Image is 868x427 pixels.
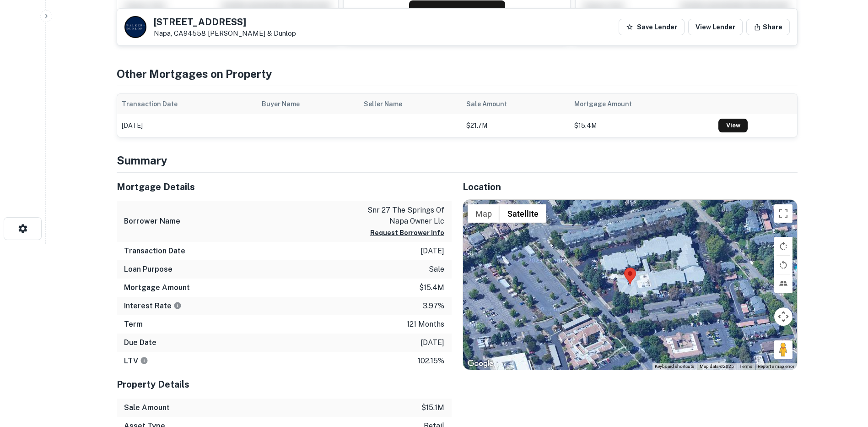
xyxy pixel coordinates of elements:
[758,364,794,369] a: Report a map error
[570,114,714,137] td: $15.4M
[421,402,444,413] p: $15.1m
[822,354,868,398] iframe: Chat Widget
[774,340,793,359] button: Drag Pegman onto the map to open Street View
[117,66,798,82] h4: Other Mortgages on Property
[423,301,444,312] p: 3.97%
[359,94,462,114] th: Seller Name
[570,94,714,114] th: Mortgage Amount
[700,364,734,369] span: Map data ©2025
[774,204,793,223] button: Toggle fullscreen view
[140,356,148,365] svg: LTVs displayed on the website are for informational purposes only and may be reported incorrectly...
[688,19,743,35] a: View Lender
[409,0,505,22] button: Request Borrower Info
[774,237,793,255] button: Rotate map clockwise
[739,364,752,369] a: Terms
[462,94,569,114] th: Sale Amount
[774,274,793,293] button: Tilt map
[407,319,444,330] p: 121 months
[124,282,190,293] h6: Mortgage Amount
[619,19,685,35] button: Save Lender
[124,264,173,275] h6: Loan Purpose
[124,402,170,413] h6: Sale Amount
[117,152,798,169] h4: Summary
[124,337,156,348] h6: Due Date
[117,94,258,114] th: Transaction Date
[500,204,546,223] button: Show satellite imagery
[774,307,793,326] button: Map camera controls
[117,180,452,194] h5: Mortgage Details
[124,301,182,312] h6: Interest Rate
[208,29,296,37] a: [PERSON_NAME] & Dunlop
[418,356,444,367] p: 102.15%
[362,205,444,227] p: snr 27 the springs of napa owner llc
[468,204,500,223] button: Show street map
[718,119,748,132] a: View
[124,216,180,227] h6: Borrower Name
[117,114,258,137] td: [DATE]
[124,246,185,257] h6: Transaction Date
[370,227,444,238] button: Request Borrower Info
[463,180,798,194] h5: Location
[117,378,452,391] h5: Property Details
[154,29,296,38] p: Napa, CA94558
[154,17,296,27] h5: [STREET_ADDRESS]
[257,94,359,114] th: Buyer Name
[429,264,444,275] p: sale
[774,256,793,274] button: Rotate map counterclockwise
[746,19,790,35] button: Share
[124,319,143,330] h6: Term
[462,114,569,137] td: $21.7M
[124,356,148,367] h6: LTV
[465,358,496,370] img: Google
[465,358,496,370] a: Open this area in Google Maps (opens a new window)
[419,282,444,293] p: $15.4m
[421,246,444,257] p: [DATE]
[655,363,694,370] button: Keyboard shortcuts
[173,301,182,310] svg: The interest rates displayed on the website are for informational purposes only and may be report...
[421,337,444,348] p: [DATE]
